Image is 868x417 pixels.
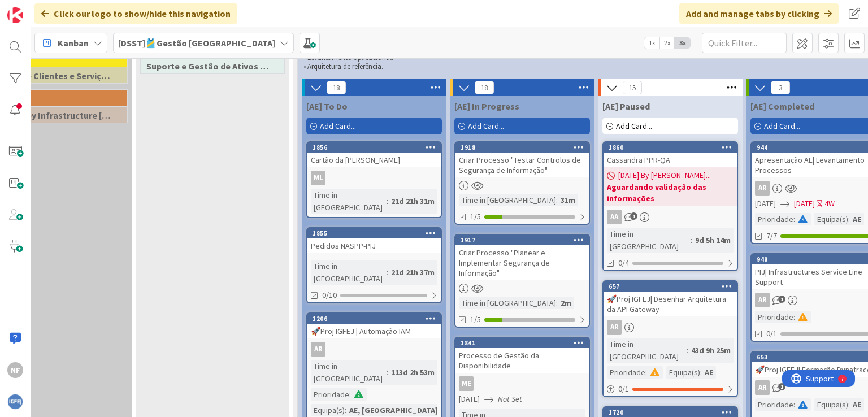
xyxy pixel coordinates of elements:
[679,3,839,24] div: Add and manage tabs by clicking
[771,81,790,94] span: 3
[645,366,647,379] span: :
[313,315,441,323] div: 1206
[755,181,770,196] div: AR
[311,342,325,357] div: AR
[604,320,737,335] div: AR
[630,212,637,220] span: 1
[558,297,574,309] div: 2m
[793,213,795,225] span: :
[764,121,800,131] span: Add Card...
[307,228,441,253] div: 1855Pedidos NASPP-PIJ
[307,324,441,338] div: 🚀Proj IGFEJ | Automação IAM
[468,121,504,131] span: Add Card...
[607,366,645,379] div: Prioridade
[349,388,351,401] span: :
[604,281,737,292] div: 657
[454,141,590,225] a: 1918Criar Processo "Testar Controlos de Segurança de Informação"Time in [GEOGRAPHIC_DATA]:31m1/5
[688,344,734,357] div: 43d 9h 25m
[455,142,589,153] div: 1918
[618,383,629,395] span: 0 / 1
[7,7,23,23] img: Visit kanbanzone.com
[311,388,349,401] div: Prioridade
[475,81,494,94] span: 18
[604,142,737,167] div: 1860Cassandra PPR-QA
[766,230,777,242] span: 7/7
[455,338,589,373] div: 1841Processo de Gestão da Disponibilidade
[455,348,589,373] div: Processo de Gestão da Disponibilidade
[459,393,480,405] span: [DATE]
[778,383,785,390] span: 1
[666,366,700,379] div: Equipa(s)
[702,33,787,53] input: Quick Filter...
[766,328,777,340] span: 0/1
[691,234,692,246] span: :
[602,141,738,271] a: 1860Cassandra PPR-QA[DATE] By [PERSON_NAME]...Aguardando validação das informaçõesAATime in [GEOG...
[313,144,441,151] div: 1856
[700,366,702,379] span: :
[607,320,622,335] div: AR
[604,210,737,224] div: AA
[755,398,793,411] div: Prioridade
[307,153,441,167] div: Cartão da [PERSON_NAME]
[388,266,437,279] div: 21d 21h 37m
[618,257,629,269] span: 0/4
[459,194,556,206] div: Time in [GEOGRAPHIC_DATA]
[387,366,388,379] span: :
[461,144,589,151] div: 1918
[687,344,688,357] span: :
[311,360,387,385] div: Time in [GEOGRAPHIC_DATA]
[793,398,795,411] span: :
[498,394,522,404] i: Not Set
[607,228,691,253] div: Time in [GEOGRAPHIC_DATA]
[455,245,589,280] div: Criar Processo "Planear e Implementar Segurança de Informação"
[702,366,716,379] div: AE
[7,362,23,378] div: NF
[556,194,558,206] span: :
[602,101,650,112] span: [AE] Paused
[387,195,388,207] span: :
[307,228,441,238] div: 1855
[455,338,589,348] div: 1841
[311,189,387,214] div: Time in [GEOGRAPHIC_DATA]
[607,210,622,224] div: AA
[623,81,642,94] span: 15
[313,229,441,237] div: 1855
[459,297,556,309] div: Time in [GEOGRAPHIC_DATA]
[659,37,675,49] span: 2x
[609,283,737,290] div: 657
[455,142,589,177] div: 1918Criar Processo "Testar Controlos de Segurança de Informação"
[558,194,578,206] div: 31m
[303,62,383,71] span: • Arquitetura de referência.
[59,5,62,14] div: 7
[602,280,738,397] a: 657🚀Proj IGFEJ| Desenhar Arquitetura da API GatewayARTime in [GEOGRAPHIC_DATA]:43d 9h 25mPriorida...
[307,342,441,357] div: AR
[388,195,437,207] div: 21d 21h 31m
[850,398,864,411] div: AE
[327,81,346,94] span: 18
[556,297,558,309] span: :
[604,382,737,396] div: 0/1
[306,101,348,112] span: [AE] To Do
[307,142,441,167] div: 1856Cartão da [PERSON_NAME]
[607,338,687,363] div: Time in [GEOGRAPHIC_DATA]
[307,314,441,324] div: 1206
[616,121,652,131] span: Add Card...
[470,211,481,223] span: 1/5
[850,213,864,225] div: AE
[7,394,23,410] img: avatar
[455,153,589,177] div: Criar Processo "Testar Controlos de Segurança de Informação"
[306,227,442,303] a: 1855Pedidos NASPP-PIJTime in [GEOGRAPHIC_DATA]:21d 21h 37m0/10
[387,266,388,279] span: :
[461,339,589,347] div: 1841
[58,36,89,50] span: Kanban
[470,314,481,325] span: 1/5
[346,404,441,416] div: AE, [GEOGRAPHIC_DATA]
[345,404,346,416] span: :
[604,153,737,167] div: Cassandra PPR-QA
[848,213,850,225] span: :
[307,171,441,185] div: ML
[814,398,848,411] div: Equipa(s)
[692,234,734,246] div: 9d 5h 14m
[146,60,270,72] span: Suporte e Gestão de Ativos [SGA]
[454,101,519,112] span: [AE] In Progress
